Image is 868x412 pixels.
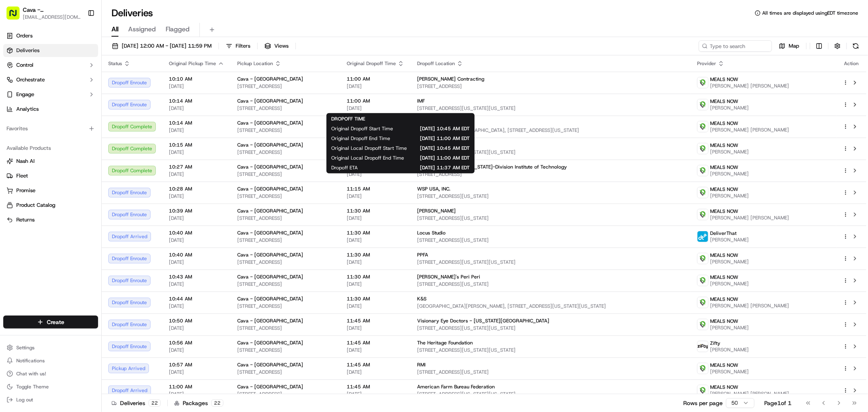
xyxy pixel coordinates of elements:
[347,208,404,214] span: 11:30 AM
[417,369,684,375] span: [STREET_ADDRESS][US_STATE]
[697,385,708,396] img: melas_now_logo.png
[417,76,484,82] span: [PERSON_NAME] Contracting
[126,104,148,114] button: See all
[7,172,95,180] a: Fleet
[710,281,749,287] span: [PERSON_NAME]
[347,362,404,368] span: 11:45 AM
[417,193,684,199] span: [STREET_ADDRESS][US_STATE]
[169,149,224,156] span: [DATE]
[683,399,723,407] p: Rows per page
[112,24,118,34] span: All
[112,7,153,20] h1: Deliveries
[699,40,772,52] input: Type to search
[3,342,98,353] button: Settings
[347,83,404,90] span: [DATE]
[237,340,303,346] span: Cava - [GEOGRAPHIC_DATA]
[16,202,55,209] span: Product Catalog
[73,126,90,133] span: [DATE]
[417,155,470,161] span: [DATE] 11:00 AM EDT
[347,76,404,82] span: 11:00 AM
[697,363,708,374] img: melas_now_logo.png
[347,369,404,375] span: [DATE]
[169,98,224,104] span: 10:14 AM
[710,149,749,155] span: [PERSON_NAME]
[237,186,303,192] span: Cava - [GEOGRAPHIC_DATA]
[69,183,75,189] div: 💻
[710,237,749,243] span: [PERSON_NAME]
[16,105,39,113] span: Analytics
[417,171,684,178] span: [STREET_ADDRESS]
[697,209,708,220] img: melas_now_logo.png
[417,347,684,353] span: [STREET_ADDRESS][US_STATE][US_STATE]
[37,78,133,86] div: Start new chat
[237,252,303,258] span: Cava - [GEOGRAPHIC_DATA]
[8,78,23,92] img: 1736555255976-a54dd68f-1ca7-489b-9aae-adbdc363a1c4
[417,98,425,104] span: IMF
[3,355,98,366] button: Notifications
[237,384,303,390] span: Cava - [GEOGRAPHIC_DATA]
[7,158,95,165] a: Nash AI
[417,303,684,309] span: [GEOGRAPHIC_DATA][PERSON_NAME], [STREET_ADDRESS][US_STATE][US_STATE]
[237,105,334,112] span: [STREET_ADDRESS]
[169,164,224,170] span: 10:27 AM
[710,208,738,215] span: MEALS NOW
[67,148,70,155] span: •
[710,98,738,105] span: MEALS NOW
[122,42,212,50] span: [DATE] 12:00 AM - [DATE] 11:59 PM
[710,296,738,302] span: MEALS NOW
[710,302,789,309] span: [PERSON_NAME] [PERSON_NAME]
[697,187,708,198] img: melas_now_logo.png
[347,171,404,178] span: [DATE]
[108,60,122,67] span: Status
[8,140,21,153] img: Cava Alexandria
[347,193,404,199] span: [DATE]
[710,362,738,368] span: MEALS NOW
[16,182,62,190] span: Knowledge Base
[417,274,480,280] span: [PERSON_NAME]'s Peri Peri
[710,83,789,89] span: [PERSON_NAME] [PERSON_NAME]
[764,399,791,407] div: Page 1 of 1
[417,325,684,331] span: [STREET_ADDRESS][US_STATE][US_STATE]
[710,105,749,111] span: [PERSON_NAME]
[169,60,216,67] span: Original Pickup Time
[3,73,98,86] button: Orchestrate
[237,98,303,104] span: Cava - [GEOGRAPHIC_DATA]
[237,303,334,309] span: [STREET_ADDRESS]
[3,316,98,329] button: Create
[762,10,858,16] span: All times are displayed using EDT timezone
[710,274,738,281] span: MEALS NOW
[3,88,98,101] button: Engage
[237,149,334,156] span: [STREET_ADDRESS]
[417,340,473,346] span: The Heritage Foundation
[237,391,334,397] span: [STREET_ADDRESS]
[237,347,334,353] span: [STREET_ADDRESS]
[697,165,708,176] img: melas_now_logo.png
[16,357,45,364] span: Notifications
[697,77,708,88] img: melas_now_logo.png
[331,155,404,161] span: Original Local Dropoff End Time
[169,325,224,331] span: [DATE]
[697,297,708,308] img: melas_now_logo.png
[843,60,860,67] div: Action
[169,296,224,302] span: 10:44 AM
[3,44,98,57] a: Deliveries
[237,281,334,287] span: [STREET_ADDRESS]
[347,98,404,104] span: 11:00 AM
[710,193,749,199] span: [PERSON_NAME]
[108,40,215,52] button: [DATE] 12:00 AM - [DATE] 11:59 PM
[237,120,303,126] span: Cava - [GEOGRAPHIC_DATA]
[16,158,35,165] span: Nash AI
[697,253,708,264] img: melas_now_logo.png
[237,83,334,90] span: [STREET_ADDRESS]
[8,183,15,189] div: 📗
[417,237,684,243] span: [STREET_ADDRESS][US_STATE]
[417,259,684,265] span: [STREET_ADDRESS][US_STATE][US_STATE]
[16,344,35,351] span: Settings
[81,202,98,208] span: Pylon
[169,105,224,112] span: [DATE]
[347,391,404,397] span: [DATE]
[174,399,223,407] div: Packages
[3,103,98,116] a: Analytics
[237,76,303,82] span: Cava - [GEOGRAPHIC_DATA]
[3,142,98,155] div: Available Products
